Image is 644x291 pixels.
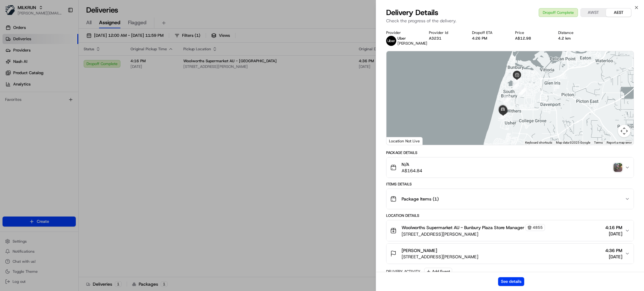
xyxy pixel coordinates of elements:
div: Distance [558,30,591,35]
span: Knowledge Base [13,91,48,97]
button: Add Event [424,268,452,275]
span: 4855 [533,225,543,230]
span: [PERSON_NAME] [397,41,427,46]
div: 4 [512,82,519,89]
button: AEST [606,8,631,17]
a: 💻API Documentation [51,89,103,100]
div: 5 [504,96,511,102]
input: Clear [16,41,104,47]
img: Nash [6,6,19,19]
span: [DATE] [605,231,622,237]
a: Powered byPylon [44,106,76,111]
span: [STREET_ADDRESS][PERSON_NAME] [402,231,545,237]
div: We're available if you need us! [21,66,80,71]
span: 4:16 PM [605,224,622,231]
span: [DATE] [605,254,622,260]
div: Price [515,30,548,35]
button: See details [498,277,524,286]
span: N/A [402,161,422,167]
span: [STREET_ADDRESS][PERSON_NAME] [402,254,478,260]
div: Start new chat [21,60,103,66]
span: API Documentation [59,91,101,97]
div: 7 [499,113,506,119]
a: Report a map error [607,141,632,144]
span: A$164.84 [402,167,422,174]
a: Terms [594,141,603,144]
p: Check the progress of the delivery. [386,18,634,24]
div: Provider Id [429,30,462,35]
div: Provider [386,30,419,35]
button: Woolworths Supermarket AU - Bunbury Plaza Store Manager4855[STREET_ADDRESS][PERSON_NAME]4:16 PM[D... [386,220,634,241]
button: N/AA$164.84photo_proof_of_delivery image [386,157,634,178]
div: 💻 [53,92,58,97]
button: Package Items (1) [386,189,634,209]
span: 4:36 PM [605,247,622,254]
span: Woolworths Supermarket AU - Bunbury Plaza Store Manager [402,224,524,231]
span: Package Items ( 1 ) [402,196,439,202]
div: Location Details [386,213,634,218]
img: 1736555255976-a54dd68f-1ca7-489b-9aae-adbdc363a1c4 [6,60,18,71]
span: Uber [397,36,406,41]
div: Items Details [386,182,634,187]
button: Map camera controls [618,125,630,137]
img: photo_proof_of_delivery image [613,163,622,172]
button: A3231 [429,36,441,41]
button: AWST [581,8,606,17]
div: 2 [519,87,526,94]
button: [PERSON_NAME][STREET_ADDRESS][PERSON_NAME]4:36 PM[DATE] [386,244,634,264]
div: 4:26 PM [472,36,505,41]
span: Pylon [63,107,76,111]
img: Google [388,137,409,145]
a: 📗Knowledge Base [4,89,51,100]
div: Delivery Activity [386,269,420,274]
p: Welcome 👋 [6,25,114,35]
span: Delivery Details [386,8,438,18]
div: A$12.98 [515,36,548,41]
button: Keyboard shortcuts [525,140,552,145]
a: Open this area in Google Maps (opens a new window) [388,137,409,145]
span: Map data ©2025 Google [556,141,590,144]
div: Package Details [386,150,634,155]
button: Start new chat [107,62,114,69]
div: 4.2 km [558,36,591,41]
span: [PERSON_NAME] [402,247,437,254]
div: Location Not Live [386,137,423,145]
img: uber-new-logo.jpeg [386,36,396,46]
div: Dropoff ETA [472,30,505,35]
div: 📗 [6,92,11,97]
